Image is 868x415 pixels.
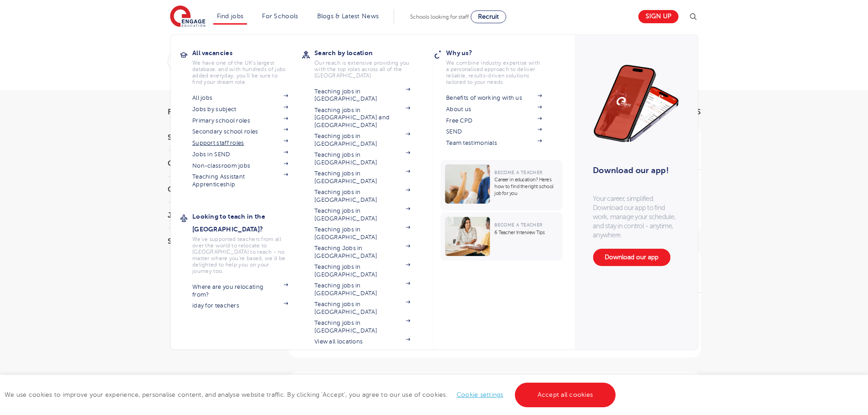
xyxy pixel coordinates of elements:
a: About us [446,106,542,113]
h3: Sector [168,238,268,245]
a: View all locations [314,338,410,345]
a: Sign up [638,10,678,23]
a: Search by locationOur reach is extensive providing you with the top roles across all of the [GEOG... [314,46,424,79]
a: Teaching jobs in [GEOGRAPHIC_DATA] [314,207,410,222]
a: Jobs in SEND [192,151,288,158]
p: We have one of the UK's largest database. and with hundreds of jobs added everyday. you'll be sur... [192,60,288,85]
a: Teaching jobs in [GEOGRAPHIC_DATA] and [GEOGRAPHIC_DATA] [314,107,410,129]
p: We've supported teachers from all over the world to relocate to [GEOGRAPHIC_DATA] to teach - no m... [192,236,288,274]
a: Teaching jobs in [GEOGRAPHIC_DATA] [314,151,410,166]
p: 6 Teacher Interview Tips [494,229,558,236]
a: Teaching jobs in [GEOGRAPHIC_DATA] [314,263,410,278]
h3: Start Date [168,134,268,141]
a: Teaching jobs in [GEOGRAPHIC_DATA] [314,170,410,185]
a: Blogs & Latest News [317,13,379,20]
p: Your career, simplified. Download our app to find work, manage your schedule, and stay in control... [593,194,679,240]
a: All jobs [192,94,288,102]
a: Teaching jobs in [GEOGRAPHIC_DATA] [314,282,410,297]
a: Why us?We combine industry expertise with a personalised approach to deliver reliable, results-dr... [446,46,555,85]
a: Cookie settings [457,391,503,398]
h3: Job Type [168,212,268,219]
h3: Why us? [446,46,555,59]
p: We combine industry expertise with a personalised approach to deliver reliable, results-driven so... [446,60,542,85]
div: Submit [168,51,600,72]
span: We use cookies to improve your experience, personalise content, and analyse website traffic. By c... [5,391,618,398]
a: Secondary school roles [192,128,288,135]
a: Jobs by subject [192,106,288,113]
a: Looking to teach in the [GEOGRAPHIC_DATA]?We've supported teachers from all over the world to rel... [192,210,302,274]
a: Recruit [471,10,506,23]
a: Become a Teacher6 Teacher Interview Tips [440,212,565,261]
a: Become a TeacherCareer in education? Here’s how to find the right school job for you [440,160,565,210]
a: Teaching Jobs in [GEOGRAPHIC_DATA] [314,245,410,260]
a: Primary school roles [192,117,288,124]
a: Teaching jobs in [GEOGRAPHIC_DATA] [314,301,410,316]
a: Teaching jobs in [GEOGRAPHIC_DATA] [314,189,410,204]
a: Accept all cookies [515,383,616,407]
a: Teaching jobs in [GEOGRAPHIC_DATA] [314,319,410,334]
a: Free CPD [446,117,542,124]
a: Where are you relocating from? [192,283,288,298]
span: Become a Teacher [494,222,542,227]
span: Recruit [478,13,499,20]
span: Become a Teacher [494,170,542,175]
h3: Search by location [314,46,424,59]
h3: Download our app! [593,160,675,180]
h3: City [168,186,268,193]
h3: County [168,160,268,167]
h3: All vacancies [192,46,302,59]
p: Our reach is extensive providing you with the top roles across all of the [GEOGRAPHIC_DATA] [314,60,410,79]
a: Teaching jobs in [GEOGRAPHIC_DATA] [314,226,410,241]
a: All vacanciesWe have one of the UK's largest database. and with hundreds of jobs added everyday. ... [192,46,302,85]
a: For Schools [262,13,298,20]
a: Benefits of working with us [446,94,542,102]
a: Teaching jobs in [GEOGRAPHIC_DATA] [314,133,410,148]
a: Team testimonials [446,139,542,147]
p: Career in education? Here’s how to find the right school job for you [494,176,558,197]
a: Teaching Assistant Apprenticeship [192,173,288,188]
span: Filters [168,108,195,116]
a: Find jobs [217,13,244,20]
a: Support staff roles [192,139,288,147]
a: Download our app [593,249,670,266]
a: SEND [446,128,542,135]
a: iday for teachers [192,302,288,309]
a: Non-classroom jobs [192,162,288,169]
h3: Looking to teach in the [GEOGRAPHIC_DATA]? [192,210,302,236]
img: Engage Education [170,5,205,28]
a: Teaching jobs in [GEOGRAPHIC_DATA] [314,88,410,103]
span: Schools looking for staff [410,14,469,20]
